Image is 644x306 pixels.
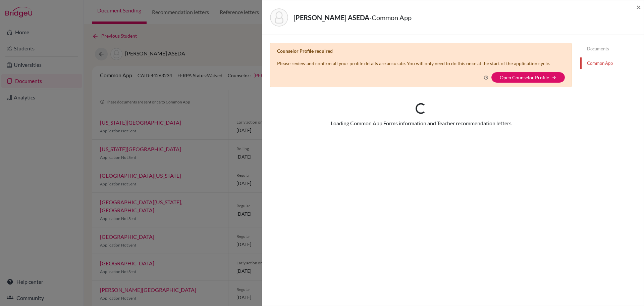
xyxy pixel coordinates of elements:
[580,43,644,55] a: Documents
[331,119,512,127] div: Loading Common App Forms information and Teacher recommendation letters
[491,72,565,83] button: Open Counselor Profilearrow_forward
[293,13,369,21] strong: [PERSON_NAME] ASEDA
[369,13,412,21] span: - Common App
[277,60,550,67] p: Please review and confirm all your profile details are accurate. You will only need to do this on...
[636,3,641,11] button: Close
[636,2,641,12] span: ×
[580,57,644,69] a: Common App
[500,75,549,80] a: Open Counselor Profile
[277,48,333,54] b: Counselor Profile required
[552,75,556,80] i: arrow_forward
